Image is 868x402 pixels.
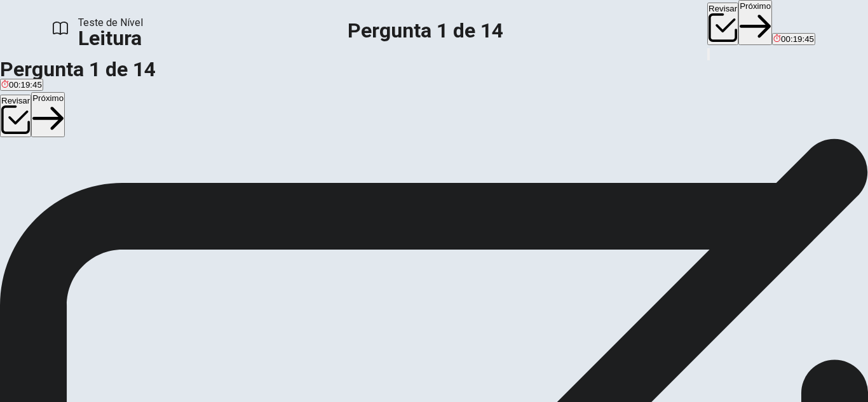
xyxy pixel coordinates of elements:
h1: Leitura [78,30,143,46]
button: 00:19:45 [772,33,815,45]
button: Revisar [707,3,738,45]
span: Teste de Nível [78,15,143,30]
span: 00:19:45 [781,34,814,44]
h1: Pergunta 1 de 14 [348,23,503,38]
button: Próximo [31,92,65,137]
span: 00:19:45 [9,80,42,90]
